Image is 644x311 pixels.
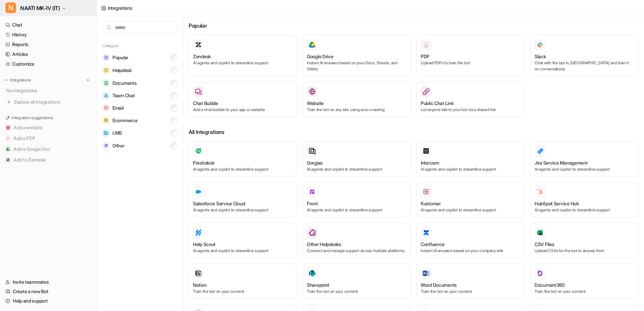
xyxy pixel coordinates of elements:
[307,288,407,295] p: Train the bot on your content
[3,77,33,83] button: Integrations
[416,35,525,76] button: PDFPDFUpload PDFs to train the bot
[421,241,445,248] h3: Confluence
[537,229,543,236] img: CSV Files
[309,188,316,195] img: Front
[421,200,441,207] h3: Kustomer
[102,139,178,152] button: OtherOther
[3,20,94,30] a: Chat
[3,97,94,107] a: Explore all integrations
[193,288,293,295] p: Train the bot on your content
[112,54,128,61] span: Popular
[3,296,94,306] a: Help and support
[193,166,293,172] p: AI agents and copilot to streamline support
[193,200,245,207] h3: Salesforce Service Cloud
[416,223,525,258] button: ConfluenceConfluenceInstant AI answers based on your company wiki
[5,99,12,105] img: explore all integrations
[195,188,202,195] img: Salesforce Service Cloud
[193,281,206,288] h3: Notion
[11,115,53,121] p: Integration suggestions
[195,229,202,236] img: Help Scout
[189,141,297,177] button: FreshdeskAI agents and copilot to streamline support
[307,281,329,288] h3: Sharepoint
[101,4,132,11] a: Integrations
[535,248,634,254] p: Upload CSVs for the bot to answer from
[535,166,634,172] p: AI agents and copilot to streamline support
[102,89,178,102] button: Team ChatTeam Chat
[423,188,429,195] img: Kustomer
[421,100,454,107] h3: Public Chat Link
[302,182,411,217] button: FrontFrontAI agents and copilot to streamline support
[189,223,297,258] button: Help ScoutHelp ScoutAI agents and copilot to streamline support
[3,277,94,287] a: Invite teammates
[112,130,122,136] span: LMS
[189,35,297,76] button: ZendeskAI agents and copilot to streamline support
[3,49,94,59] a: Articles
[112,92,135,99] span: Team Chat
[193,207,293,213] p: AI agents and copilot to streamline support
[189,264,297,299] button: NotionNotionTrain the bot on your content
[307,166,407,172] p: AI agents and copilot to streamline support
[189,182,297,217] button: Salesforce Service Cloud Salesforce Service CloudAI agents and copilot to streamline support
[193,100,218,107] h3: Chat Bubble
[112,80,136,87] span: Documents
[530,182,639,217] button: HubSpot Service HubHubSpot Service HubAI agents and copilot to streamline support
[193,248,293,254] p: AI agents and copilot to streamline support
[102,92,110,99] img: Team Chat
[193,53,211,60] h3: Zendesk
[416,264,525,299] button: Word DocumentsWord DocumentsTrain the bot on your content
[302,223,411,258] button: Other HelpdesksOther HelpdesksConnect and manage support across multiple platforms.
[102,129,110,137] img: LMS
[537,270,543,277] img: Document360
[102,67,110,74] img: Helpdesk
[193,241,216,248] h3: Help Scout
[535,288,634,295] p: Train the bot on your content
[20,3,60,13] span: NAATI MK-IV (IT)
[535,60,634,72] p: Chat with the bot in [GEOGRAPHIC_DATA] and train it on conversations
[309,270,316,277] img: Sharepoint
[535,200,579,207] h3: HubSpot Service Hub
[3,122,94,133] button: Add a websiteAdd a website
[102,43,178,48] h5: Category
[302,264,411,299] button: SharepointSharepointTrain the bot on your content
[6,158,10,162] img: Add to Zendesk
[4,78,9,82] img: expand menu
[535,53,546,60] h3: Slack
[535,159,588,166] h3: Jira Service Management
[535,207,634,213] p: AI agents and copilot to streamline support
[416,82,525,117] button: Public Chat LinkLet anyone talk to your bot via a shared link
[102,79,110,87] img: Documents
[102,117,110,124] img: Ecommerce
[423,229,429,236] img: Confluence
[307,207,407,213] p: AI agents and copilot to streamline support
[421,166,520,172] p: AI agents and copilot to streamline support
[112,117,137,124] span: Ecommerce
[195,270,202,277] img: Notion
[6,147,10,151] img: Add a Google Doc
[102,77,178,89] button: DocumentsDocuments
[6,136,10,140] img: Add a PDF
[535,241,554,248] h3: CSV Files
[108,4,132,11] div: Integrations
[193,107,293,113] p: Add a chat bubble to your app or website
[5,2,16,13] span: N
[307,60,407,72] p: Instant AI answers based on your Docs, Sheets, and Slides
[421,288,520,295] p: Train the bot on your content
[421,207,520,213] p: AI agents and copilot to streamline support
[421,281,457,288] h3: Word Documents
[307,53,333,60] h3: Google Drive
[102,104,110,111] img: Email
[6,126,10,130] img: Add a website
[421,107,520,113] p: Let anyone talk to your bot via a shared link
[530,141,639,177] button: Jira Service ManagementAI agents and copilot to streamline support
[102,64,178,77] button: HelpdeskHelpdesk
[189,128,639,136] h3: All Integrations
[302,82,411,117] button: WebsiteWebsiteTrain the bot on any site using auto-crawling
[102,127,178,139] button: LMSLMS
[102,142,110,149] img: Other
[189,82,297,117] button: Chat BubbleAdd a chat bubble to your app or website
[421,248,520,254] p: Instant AI answers based on your company wiki
[416,182,525,217] button: KustomerKustomerAI agents and copilot to streamline support
[3,154,94,165] button: Add to ZendeskAdd to Zendesk
[537,41,543,48] img: Slack
[302,35,411,76] button: Google DriveGoogle DriveInstant AI answers based on your Docs, Sheets, and Slides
